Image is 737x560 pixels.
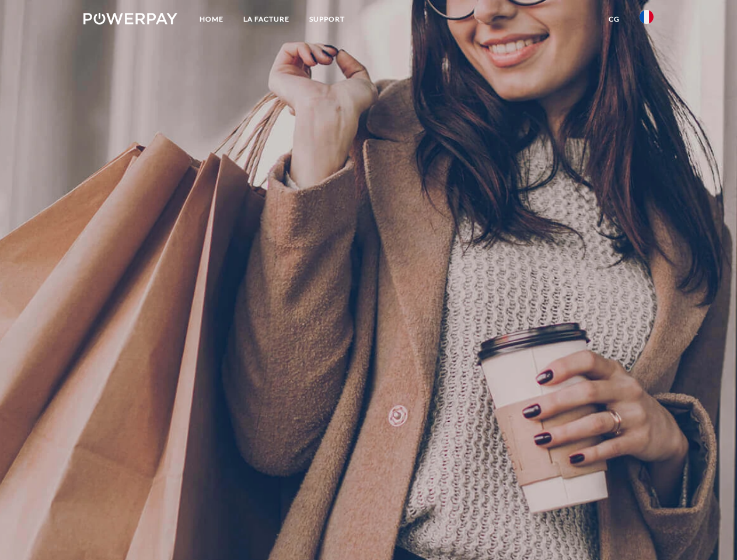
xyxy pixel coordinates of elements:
[83,13,177,24] img: logo-powerpay-white.svg
[299,9,355,30] a: Support
[233,9,299,30] a: LA FACTURE
[640,10,654,24] img: fr
[190,9,233,30] a: Home
[599,9,630,30] a: CG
